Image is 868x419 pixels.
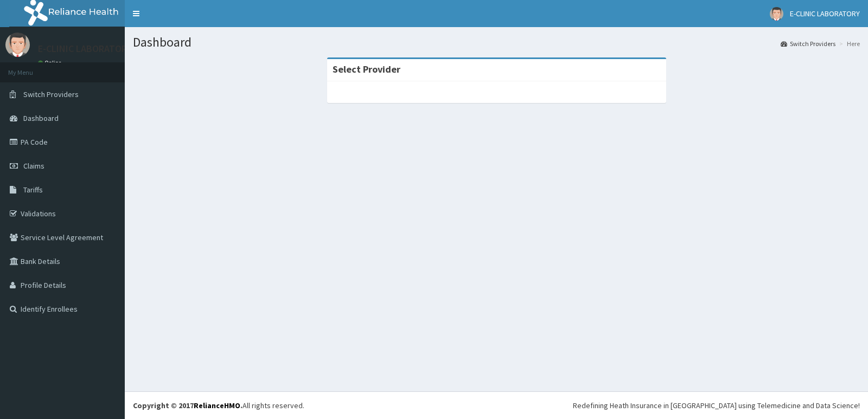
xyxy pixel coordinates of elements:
[133,401,242,410] strong: Copyright © 2017 .
[23,113,59,123] span: Dashboard
[333,63,400,75] strong: Select Provider
[23,89,79,99] span: Switch Providers
[770,7,783,21] img: User Image
[790,9,860,18] span: E-CLINIC LABORATORY
[781,39,835,48] a: Switch Providers
[125,391,868,419] footer: All rights reserved.
[23,161,44,171] span: Claims
[837,39,860,48] li: Here
[23,185,43,195] span: Tariffs
[38,59,64,67] a: Online
[573,400,860,411] div: Redefining Heath Insurance in [GEOGRAPHIC_DATA] using Telemedicine and Data Science!
[38,44,132,54] p: E-CLINIC LABORATORY
[194,401,240,410] a: RelianceHMO
[133,35,860,49] h1: Dashboard
[5,33,30,57] img: User Image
